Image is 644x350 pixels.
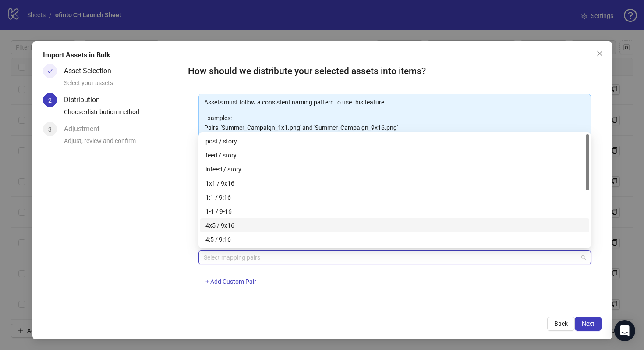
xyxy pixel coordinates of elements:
[200,148,589,162] div: feed / story
[198,275,263,289] button: + Add Custom Pair
[200,218,589,232] div: 4x5 / 9x16
[200,176,589,190] div: 1x1 / 9x16
[64,136,181,151] div: Adjust, review and confirm
[200,162,589,176] div: infeed / story
[204,113,585,142] p: Examples: Pairs: 'Summer_Campaign_1x1.png' and 'Summer_Campaign_9x16.png' Triples: 'Summer_Campai...
[575,317,602,331] button: Next
[614,320,635,341] div: Open Intercom Messenger
[200,190,589,204] div: 1:1 / 9:16
[200,134,589,148] div: post / story
[64,107,181,122] div: Choose distribution method
[200,232,589,246] div: 4:5 / 9:16
[204,97,585,107] p: Assets must follow a consistent naming pattern to use this feature.
[205,179,584,188] div: 1x1 / 9x16
[64,78,181,93] div: Select your assets
[554,320,568,327] span: Back
[205,278,256,285] span: + Add Custom Pair
[64,93,107,107] div: Distribution
[43,50,602,61] div: Import Assets in Bulk
[205,136,584,146] div: post / story
[205,164,584,174] div: infeed / story
[48,126,52,133] span: 3
[593,46,607,61] button: Close
[205,150,584,160] div: feed / story
[64,64,118,78] div: Asset Selection
[582,320,594,327] span: Next
[547,317,575,331] button: Back
[200,204,589,218] div: 1-1 / 9-16
[205,193,584,202] div: 1:1 / 9:16
[205,221,584,230] div: 4x5 / 9x16
[205,207,584,216] div: 1-1 / 9-16
[64,122,106,136] div: Adjustment
[205,235,584,244] div: 4:5 / 9:16
[188,64,602,79] h2: How should we distribute your selected assets into items?
[596,50,603,57] span: close
[47,68,53,74] span: check
[48,97,52,104] span: 2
